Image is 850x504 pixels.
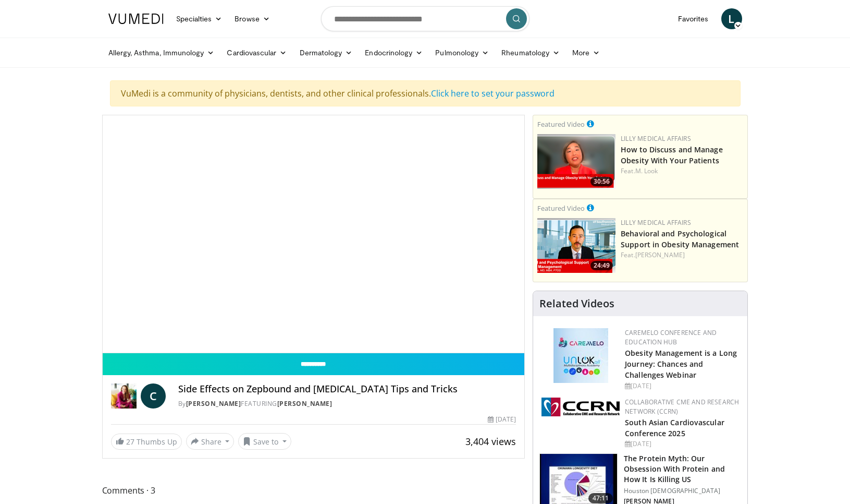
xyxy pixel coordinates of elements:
a: Allergy, Asthma, Immunology [102,42,221,63]
img: a04ee3ba-8487-4636-b0fb-5e8d268f3737.png.150x105_q85_autocrop_double_scale_upscale_version-0.2.png [541,398,620,416]
a: [PERSON_NAME] [186,399,241,408]
a: CaReMeLO Conference and Education Hub [625,328,717,346]
span: 30:56 [590,177,613,186]
span: 47:11 [588,493,613,503]
span: 27 [126,437,134,447]
img: c98a6a29-1ea0-4bd5-8cf5-4d1e188984a7.png.150x105_q85_crop-smart_upscale.png [537,134,615,189]
a: Behavioral and Psychological Support in Obesity Management [621,229,739,249]
a: Specialties [170,8,229,29]
a: 24:49 [537,218,615,273]
a: How to Discuss and Manage Obesity With Your Patients [621,145,723,165]
a: L [721,8,742,29]
h4: Related Videos [539,297,614,310]
div: Feat. [621,250,743,260]
img: Dr. Carolynn Francavilla [111,383,137,409]
div: VuMedi is a community of physicians, dentists, and other clinical professionals. [110,80,741,106]
a: M. Look [635,166,658,175]
div: By FEATURING [178,399,516,409]
span: 24:49 [590,261,613,270]
a: South Asian Cardiovascular Conference 2025 [625,417,724,438]
a: More [566,42,606,63]
a: Lilly Medical Affairs [621,134,691,143]
div: [DATE] [625,439,739,449]
span: Comments 3 [102,484,525,497]
a: Obesity Management is a Long Journey: Chances and Challenges Webinar [625,348,737,380]
small: Featured Video [537,119,585,129]
button: Share [186,433,235,450]
a: 27 Thumbs Up [111,434,182,450]
a: Rheumatology [495,42,566,63]
a: Dermatology [293,42,359,63]
a: C [141,383,166,409]
a: Cardiovascular [220,42,293,63]
a: Favorites [672,8,715,29]
a: Browse [228,8,276,29]
video-js: Video Player [103,115,525,353]
div: Feat. [621,166,743,176]
button: Save to [238,433,291,450]
a: 30:56 [537,134,615,189]
input: Search topics, interventions [321,6,529,31]
a: Lilly Medical Affairs [621,218,691,227]
div: [DATE] [625,381,739,391]
div: [DATE] [488,415,516,424]
h4: Side Effects on Zepbound and [MEDICAL_DATA] Tips and Tricks [178,383,516,395]
p: Houston [DEMOGRAPHIC_DATA] [624,487,741,495]
a: Endocrinology [359,42,429,63]
img: 45df64a9-a6de-482c-8a90-ada250f7980c.png.150x105_q85_autocrop_double_scale_upscale_version-0.2.jpg [553,328,608,383]
a: [PERSON_NAME] [277,399,332,408]
img: ba3304f6-7838-4e41-9c0f-2e31ebde6754.png.150x105_q85_crop-smart_upscale.png [537,218,615,273]
a: Collaborative CME and Research Network (CCRN) [625,398,739,416]
img: VuMedi Logo [108,14,164,24]
a: Click here to set your password [431,88,555,99]
span: 3,404 views [465,435,516,448]
a: [PERSON_NAME] [635,250,685,259]
h3: The Protein Myth: Our Obsession With Protein and How It Is Killing US [624,453,741,485]
a: Pulmonology [429,42,495,63]
small: Featured Video [537,203,585,213]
